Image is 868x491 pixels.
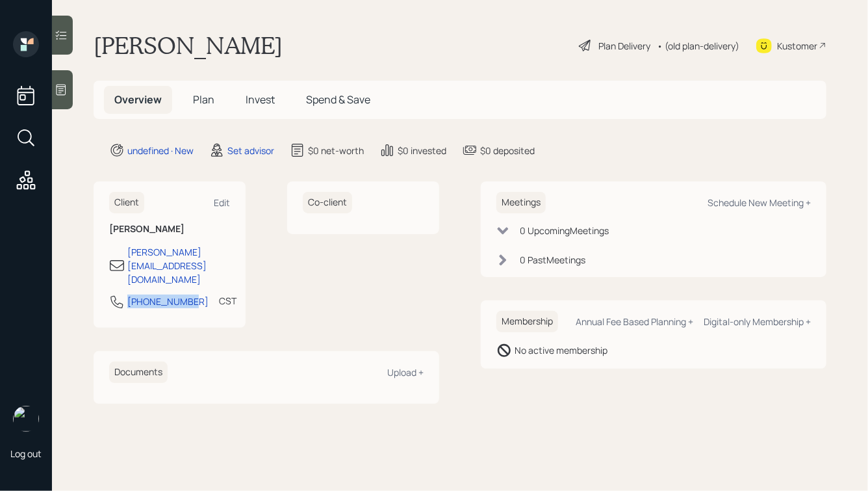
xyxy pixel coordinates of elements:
span: Plan [193,92,214,107]
div: Kustomer [777,39,817,53]
div: [PERSON_NAME][EMAIL_ADDRESS][DOMAIN_NAME] [127,245,230,286]
div: • (old plan-delivery) [657,39,739,53]
div: Digital-only Membership + [704,315,811,328]
h6: [PERSON_NAME] [109,224,230,235]
h1: [PERSON_NAME] [94,31,283,60]
div: Annual Fee Based Planning + [576,315,693,328]
div: Log out [10,447,42,460]
h6: Membership [496,311,558,332]
div: Upload + [387,366,424,378]
div: $0 invested [398,144,446,157]
span: Spend & Save [306,92,370,107]
span: Invest [246,92,275,107]
div: undefined · New [127,144,194,157]
div: 0 Upcoming Meeting s [520,224,609,237]
div: $0 deposited [480,144,535,157]
span: Overview [114,92,162,107]
div: Edit [214,196,230,209]
div: No active membership [515,343,607,357]
img: hunter_neumayer.jpg [13,406,39,432]
div: Set advisor [227,144,274,157]
h6: Co-client [303,192,352,213]
div: Schedule New Meeting + [708,196,811,209]
h6: Client [109,192,144,213]
div: [PHONE_NUMBER] [127,295,209,308]
h6: Meetings [496,192,546,213]
h6: Documents [109,362,168,383]
div: $0 net-worth [308,144,364,157]
div: Plan Delivery [598,39,650,53]
div: 0 Past Meeting s [520,253,585,267]
div: CST [219,294,236,308]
